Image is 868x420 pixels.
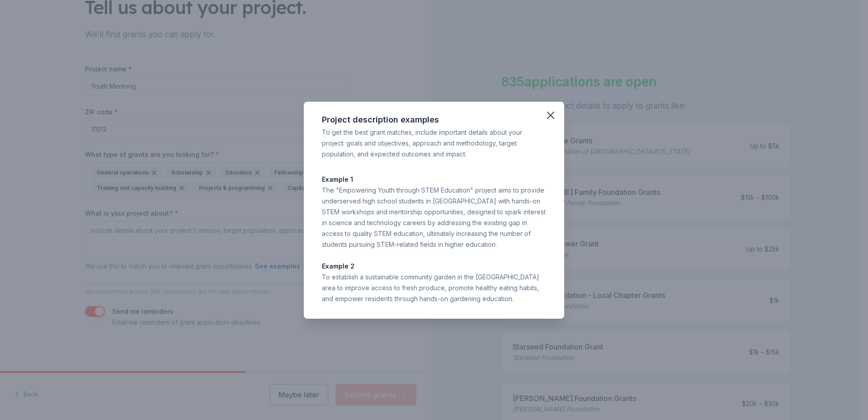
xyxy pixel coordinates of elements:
div: To get the best grant matches, include important details about your project: goals and objectives... [322,127,546,160]
div: Project description examples [322,113,546,127]
p: Example 1 [322,174,546,185]
div: To establish a sustainable community garden in the [GEOGRAPHIC_DATA] area to improve access to fr... [322,272,546,304]
div: The "Empowering Youth through STEM Education" project aims to provide underserved high school stu... [322,185,546,250]
p: Example 2 [322,261,546,272]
